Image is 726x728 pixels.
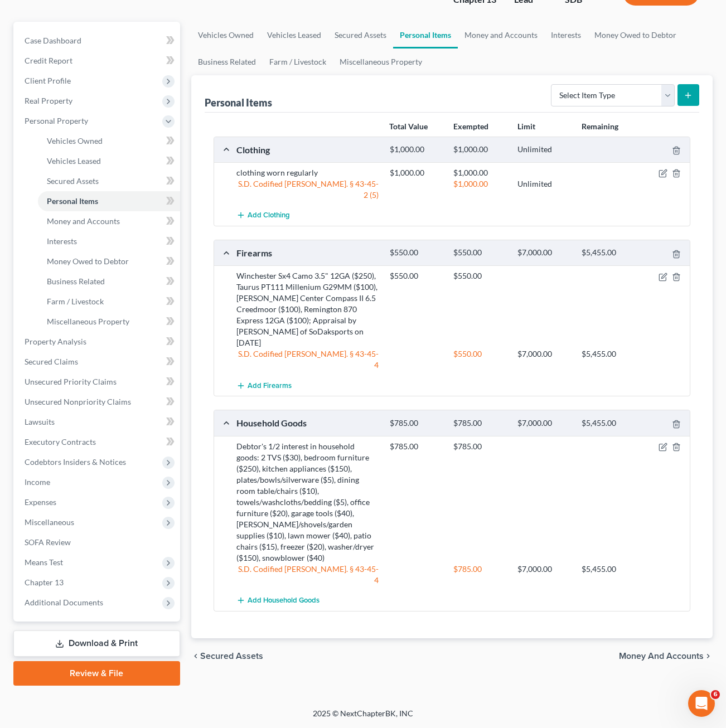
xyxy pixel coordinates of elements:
a: Secured Assets [38,171,180,191]
a: Miscellaneous Property [38,312,180,332]
strong: Remaining [582,122,618,131]
div: $550.00 [384,270,448,282]
a: Credit Report [16,51,180,71]
div: S.D. Codified [PERSON_NAME]. § 43-45-2 (5) [231,178,384,201]
a: Review & File [13,661,180,686]
div: S.D. Codified [PERSON_NAME]. § 43-45-4 [231,348,384,371]
div: $550.00 [384,247,448,258]
span: Means Test [25,557,63,567]
span: Secured Claims [25,357,78,366]
a: Money Owed to Debtor [588,22,683,48]
div: $785.00 [384,418,448,429]
a: Money and Accounts [38,211,180,231]
span: Credit Report [25,56,72,65]
span: Interests [47,236,77,246]
div: $1,000.00 [448,178,512,190]
span: Codebtors Insiders & Notices [25,457,126,467]
div: $5,455.00 [576,418,640,429]
span: Miscellaneous [25,517,74,527]
div: $1,000.00 [384,144,448,155]
div: 2025 © NextChapterBK, INC [45,708,681,728]
button: chevron_left Secured Assets [191,652,263,661]
a: Unsecured Priority Claims [16,372,180,392]
a: Executory Contracts [16,432,180,452]
a: Unsecured Nonpriority Claims [16,392,180,412]
a: Vehicles Owned [191,22,260,48]
span: Add Firearms [248,381,292,390]
div: $1,000.00 [448,167,512,178]
div: Household Goods [231,417,384,429]
span: Vehicles Owned [47,136,103,145]
span: Unsecured Priority Claims [25,377,117,386]
div: $5,455.00 [576,348,640,360]
i: chevron_left [191,652,200,661]
a: Farm / Livestock [38,292,180,312]
span: Income [25,477,50,487]
span: Money Owed to Debtor [47,256,129,266]
span: Chapter 13 [25,577,64,587]
div: $1,000.00 [384,167,448,178]
a: Vehicles Leased [260,22,328,48]
i: chevron_right [704,652,713,661]
a: Property Analysis [16,332,180,352]
a: Business Related [38,271,180,292]
span: Secured Assets [47,176,99,186]
a: Secured Claims [16,352,180,372]
span: Case Dashboard [25,36,81,45]
strong: Exempted [453,122,488,131]
span: Executory Contracts [25,437,96,446]
div: $7,000.00 [512,564,576,575]
span: Expenses [25,497,56,507]
div: $7,000.00 [512,348,576,360]
button: Money and Accounts chevron_right [619,652,713,661]
span: Miscellaneous Property [47,317,129,326]
div: Unlimited [512,144,576,155]
div: Firearms [231,247,384,259]
button: Add Firearms [236,375,292,396]
div: $5,455.00 [576,564,640,575]
a: Business Related [191,48,263,75]
a: Lawsuits [16,412,180,432]
span: Lawsuits [25,417,55,426]
div: $550.00 [448,247,512,258]
a: Interests [38,231,180,251]
div: Unlimited [512,178,576,190]
span: Real Property [25,96,72,105]
div: $785.00 [448,441,512,452]
span: Add Clothing [248,211,290,220]
div: clothing worn regularly [231,167,384,178]
div: Clothing [231,144,384,156]
a: SOFA Review [16,532,180,552]
button: Add Clothing [236,205,290,226]
span: Property Analysis [25,337,86,346]
div: $785.00 [384,441,448,452]
div: Debtor's 1/2 interest in household goods: 2 TVS ($30), bedroom furniture ($250), kitchen applianc... [231,441,384,564]
div: $550.00 [448,348,512,360]
a: Personal Items [393,22,458,48]
div: $550.00 [448,270,512,282]
span: Personal Property [25,116,88,125]
div: $7,000.00 [512,418,576,429]
span: Unsecured Nonpriority Claims [25,397,131,406]
a: Farm / Livestock [263,48,333,75]
span: Personal Items [47,196,98,206]
div: $785.00 [448,418,512,429]
a: Vehicles Owned [38,131,180,151]
div: S.D. Codified [PERSON_NAME]. § 43-45-4 [231,564,384,586]
button: Add Household Goods [236,590,320,611]
a: Money Owed to Debtor [38,251,180,271]
a: Money and Accounts [458,22,544,48]
div: $7,000.00 [512,247,576,258]
span: SOFA Review [25,537,71,547]
a: Secured Assets [328,22,393,48]
span: Farm / Livestock [47,297,104,306]
a: Vehicles Leased [38,151,180,171]
a: Case Dashboard [16,31,180,51]
div: $5,455.00 [576,247,640,258]
span: Money and Accounts [47,216,120,226]
div: $1,000.00 [448,144,512,155]
span: Business Related [47,276,105,286]
span: Add Household Goods [248,596,320,605]
span: Client Profile [25,76,71,85]
div: Personal Items [205,96,272,109]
